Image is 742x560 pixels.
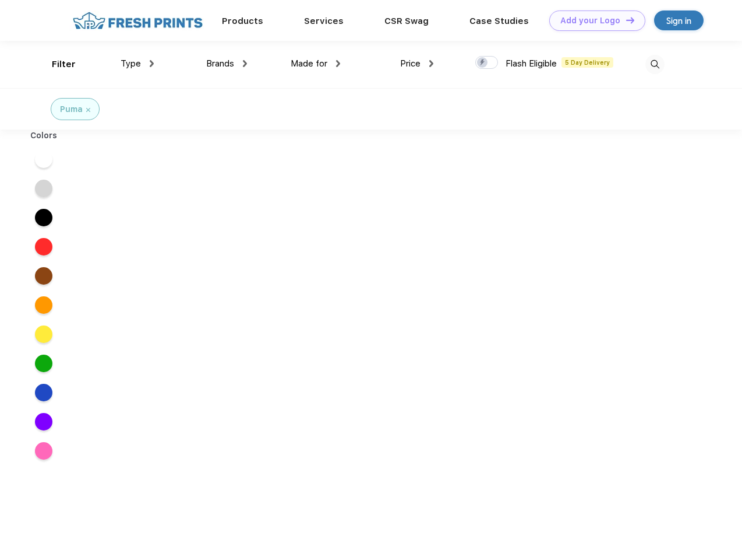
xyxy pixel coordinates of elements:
[222,16,263,26] a: Products
[560,16,620,26] div: Add your Logo
[291,58,327,69] span: Made for
[206,58,234,69] span: Brands
[121,58,141,69] span: Type
[60,103,83,116] div: Puma
[52,58,76,71] div: Filter
[626,17,634,23] img: DT
[666,14,691,27] div: Sign in
[400,58,421,69] span: Price
[506,58,557,69] span: Flash Eligible
[336,60,340,67] img: dropdown.png
[561,57,613,68] span: 5 Day Delivery
[243,60,247,67] img: dropdown.png
[654,10,704,30] a: Sign in
[150,60,154,67] img: dropdown.png
[22,129,66,142] div: Colors
[645,55,665,74] img: desktop_search.svg
[429,60,433,67] img: dropdown.png
[69,10,206,31] img: fo%20logo%202.webp
[384,16,429,26] a: CSR Swag
[304,16,344,26] a: Services
[86,108,90,112] img: filter_cancel.svg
